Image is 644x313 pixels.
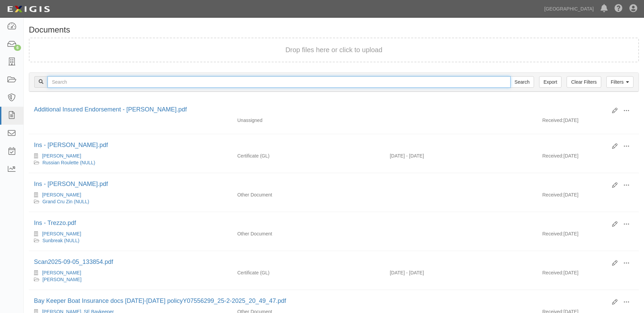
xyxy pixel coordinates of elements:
input: Search [48,76,511,88]
p: Received: [542,152,563,159]
p: Received: [542,269,563,276]
div: Jim Trezzo [34,230,227,237]
p: Received: [542,230,563,237]
a: Russian Roulette (NULL) [42,160,95,165]
img: logo-5460c22ac91f19d4615b14bd174203de0afe785f0fc80cf4dbbc73dc1793850b.png [5,3,52,15]
div: Edwin R. Sterbenc [34,191,227,198]
p: Received: [542,117,563,124]
div: [DATE] [537,230,639,241]
a: Filters [606,76,633,88]
a: [PERSON_NAME] [42,153,81,159]
div: Joe Testa [34,269,227,276]
div: Other Document [232,191,385,198]
div: [DATE] [537,191,639,202]
div: [DATE] [537,152,639,163]
a: Ins - [PERSON_NAME].pdf [34,142,108,148]
div: JoJo [34,276,227,283]
a: Export [539,76,562,88]
div: General Liability [232,152,385,159]
div: General Liability [232,269,385,276]
div: Ins - William Woodruff.pdf [34,141,607,150]
div: William H Woodruff [34,152,227,159]
div: Effective 06/12/2025 - Expiration 06/12/2026 [385,152,537,159]
a: [PERSON_NAME] [42,231,81,236]
div: Ins - Trezzo.pdf [34,219,607,228]
input: Search [510,76,534,88]
a: Scan2025-09-05_133854.pdf [34,258,113,265]
div: Scan2025-09-05_133854.pdf [34,258,607,267]
div: Sunbreak (NULL) [34,237,227,244]
a: [PERSON_NAME] [42,277,81,282]
a: Clear Filters [567,76,601,88]
a: Additional Insured Endorsement - [PERSON_NAME].pdf [34,106,187,113]
a: Ins - Trezzo.pdf [34,220,76,226]
div: Effective - Expiration [385,117,537,117]
a: Bay Keeper Boat Insurance docs [DATE]-[DATE] policyY07556299_25-2-2025_20_49_47.pdf [34,297,286,304]
div: Effective 09/01/2025 - Expiration 09/01/2026 [385,269,537,276]
div: Unassigned [232,117,385,124]
i: Help Center - Complianz [614,5,623,13]
div: Grand Cru Zin (NULL) [34,198,227,205]
div: Bay Keeper Boat Insurance docs 2025-2026 policyY07556299_25-2-2025_20_49_47.pdf [34,297,607,306]
div: 6 [14,45,21,51]
a: [PERSON_NAME] [42,270,81,275]
a: Grand Cru Zin (NULL) [42,199,89,204]
div: [DATE] [537,269,639,279]
div: Additional Insured Endorsement - Steigerwald.pdf [34,105,607,114]
a: [GEOGRAPHIC_DATA] [541,2,597,16]
h1: Documents [29,25,639,34]
a: [PERSON_NAME] [42,192,81,197]
div: Ins - Edwin Sterbenc.pdf [34,180,607,189]
div: Russian Roulette (NULL) [34,159,227,166]
button: Drop files here or click to upload [286,45,383,55]
a: Ins - [PERSON_NAME].pdf [34,181,108,187]
div: Other Document [232,230,385,237]
p: Received: [542,191,563,198]
div: [DATE] [537,117,639,127]
a: Sunbreak (NULL) [42,238,79,243]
